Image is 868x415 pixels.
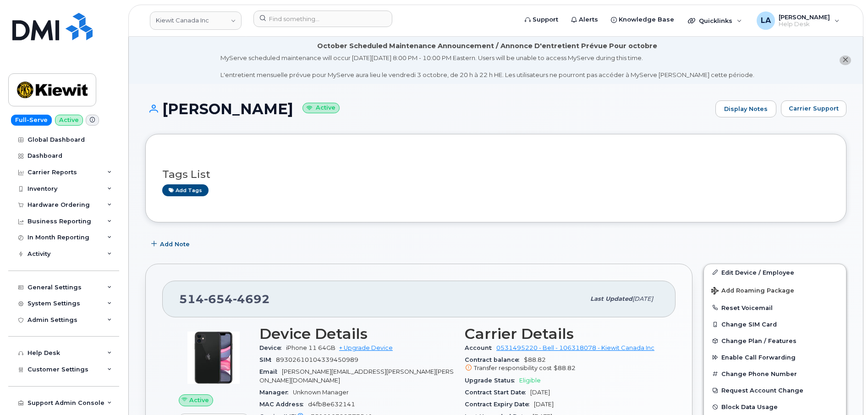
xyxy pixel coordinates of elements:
[162,169,830,180] h3: Tags List
[179,292,270,306] span: 514
[534,401,554,408] span: [DATE]
[721,338,797,344] span: Change Plan / Features
[465,377,519,384] span: Upgrade Status
[465,326,659,342] h3: Carrier Details
[828,375,861,408] iframe: Messenger Launcher
[465,401,534,408] span: Contract Expiry Date
[530,389,550,396] span: [DATE]
[704,264,846,281] a: Edit Device / Employee
[704,382,846,398] button: Request Account Change
[186,330,241,385] img: iPhone_11.jpg
[220,54,754,79] div: MyServe scheduled maintenance will occur [DATE][DATE] 8:00 PM - 10:00 PM Eastern. Users will be u...
[259,344,286,351] span: Device
[259,356,276,363] span: SIM
[259,326,454,342] h3: Device Details
[465,356,524,363] span: Contract balance
[293,389,349,396] span: Unknown Manager
[259,401,308,408] span: MAC Address
[704,365,846,382] button: Change Phone Number
[276,356,358,363] span: 89302610104339450989
[317,41,657,51] div: October Scheduled Maintenance Announcement / Annonce D'entretient Prévue Pour octobre
[160,240,190,249] span: Add Note
[339,344,393,351] a: + Upgrade Device
[789,104,839,113] span: Carrier Support
[704,299,846,316] button: Reset Voicemail
[704,316,846,332] button: Change SIM Card
[308,401,355,408] span: d4fb8e632141
[704,349,846,365] button: Enable Call Forwarding
[286,344,335,351] span: iPhone 11 64GB
[259,368,282,375] span: Email
[465,356,659,373] span: $88.82
[259,389,293,396] span: Manager
[465,389,530,396] span: Contract Start Date
[145,236,198,253] button: Add Note
[704,398,846,415] button: Block Data Usage
[145,101,711,117] h1: [PERSON_NAME]
[496,344,654,351] a: 0531495220 - Bell - 106318078 - Kiewit Canada Inc
[162,184,209,196] a: Add tags
[704,332,846,349] button: Change Plan / Features
[711,287,794,296] span: Add Roaming Package
[715,100,776,118] a: Display Notes
[189,396,209,404] span: Active
[554,365,576,371] span: $88.82
[704,281,846,299] button: Add Roaming Package
[519,377,541,384] span: Eligible
[781,100,846,117] button: Carrier Support
[302,103,340,113] small: Active
[204,292,233,306] span: 654
[590,295,632,302] span: Last updated
[840,55,851,65] button: close notification
[632,295,653,302] span: [DATE]
[259,368,454,383] span: [PERSON_NAME][EMAIL_ADDRESS][PERSON_NAME][PERSON_NAME][DOMAIN_NAME]
[233,292,270,306] span: 4692
[721,354,796,361] span: Enable Call Forwarding
[474,365,552,371] span: Transfer responsibility cost
[465,344,496,351] span: Account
